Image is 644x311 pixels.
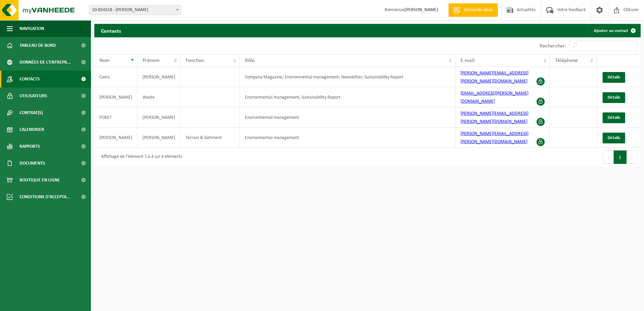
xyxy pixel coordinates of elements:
[603,133,625,143] a: Détails
[137,107,181,128] td: [PERSON_NAME]
[137,87,181,107] td: Waste
[94,24,128,37] h2: Contacts
[240,87,455,107] td: Environmental management; Sustainability Report
[20,54,71,71] span: Données de l'entrepr...
[20,121,44,138] span: Calendrier
[186,58,204,63] span: Fonction
[94,87,137,107] td: [PERSON_NAME]
[94,67,137,87] td: Caers
[462,7,494,13] span: Demande devis
[20,138,40,155] span: Rapports
[137,67,181,87] td: [PERSON_NAME]
[460,131,528,144] a: [PERSON_NAME][EMAIL_ADDRESS][PERSON_NAME][DOMAIN_NAME]
[20,155,45,172] span: Documents
[588,24,640,37] a: Ajouter un contact
[627,150,637,164] button: Next
[20,104,43,121] span: Contrat(s)
[240,67,455,87] td: Company Magazine; Environmental management; Newsletter; Sustainability Report
[142,58,160,63] span: Prénom
[603,150,614,164] button: Previous
[20,88,47,104] span: Utilisateurs
[608,136,620,140] span: Détails
[137,128,181,148] td: [PERSON_NAME]
[245,58,255,63] span: Rôle
[460,91,528,104] a: [EMAIL_ADDRESS][PERSON_NAME][DOMAIN_NAME]
[603,112,625,123] a: Détails
[603,72,625,83] a: Détails
[89,5,181,15] span: 10-854318 - ELIA BRESSOUX - BRESSOUX
[240,107,455,128] td: Environmental management
[608,95,620,100] span: Détails
[20,20,44,37] span: Navigation
[20,188,70,205] span: Conditions d'accepta...
[540,43,566,49] label: Rechercher:
[89,5,181,15] span: 10-854318 - ELIA BRESSOUX - BRESSOUX
[94,107,137,128] td: FORET
[614,150,627,164] button: 1
[181,128,240,148] td: Terrain & bâtiment
[460,58,475,63] span: E-mail
[460,111,528,124] a: [PERSON_NAME][EMAIL_ADDRESS][PERSON_NAME][DOMAIN_NAME]
[240,128,455,148] td: Environmental management
[555,58,578,63] span: Téléphone
[20,37,56,54] span: Tableau de bord
[603,92,625,103] a: Détails
[20,71,40,88] span: Contacts
[608,115,620,120] span: Détails
[94,128,137,148] td: [PERSON_NAME]
[608,75,620,79] span: Détails
[448,3,498,17] a: Demande devis
[99,58,110,63] span: Nom
[98,151,182,163] div: Affichage de l'élément 1 à 4 sur 4 éléments
[20,172,60,188] span: Boutique en ligne
[405,7,438,12] strong: [PERSON_NAME]
[460,71,528,84] a: [PERSON_NAME][EMAIL_ADDRESS][PERSON_NAME][DOMAIN_NAME]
